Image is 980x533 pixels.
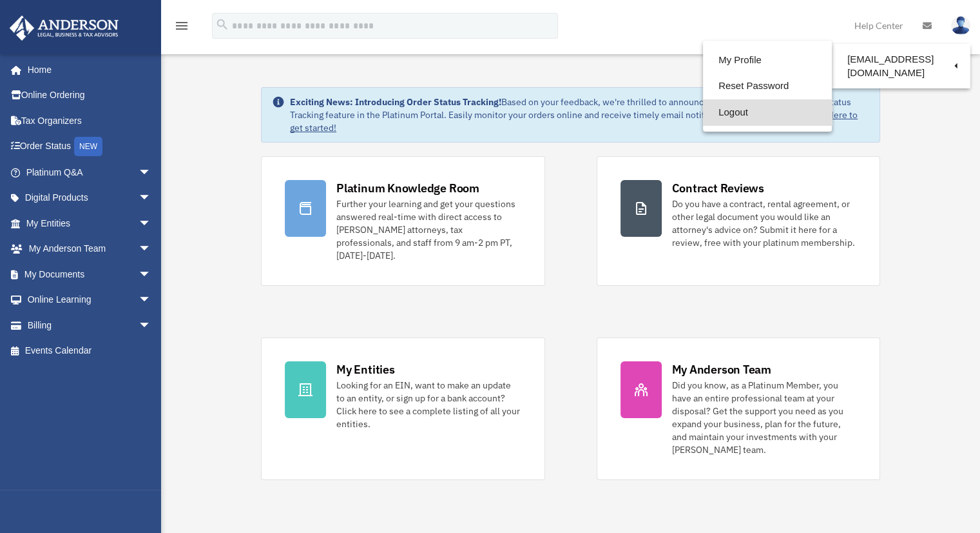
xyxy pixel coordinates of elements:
a: Platinum Q&Aarrow_drop_down [9,159,171,185]
div: Looking for an EIN, want to make an update to an entity, or sign up for a bank account? Click her... [336,379,521,430]
a: Platinum Knowledge Room Further your learning and get your questions answered real-time with dire... [261,156,544,286]
i: menu [174,18,189,34]
strong: Exciting News: Introducing Order Status Tracking! [290,96,501,108]
div: My Anderson Team [672,361,771,377]
span: arrow_drop_down [139,312,164,339]
a: My Documentsarrow_drop_down [9,261,171,287]
a: My Anderson Teamarrow_drop_down [9,236,171,262]
div: Platinum Knowledge Room [336,180,479,196]
a: menu [174,23,189,34]
a: Online Learningarrow_drop_down [9,287,171,313]
a: Events Calendar [9,338,171,364]
a: My Entitiesarrow_drop_down [9,210,171,236]
span: arrow_drop_down [139,185,164,212]
a: My Anderson Team Did you know, as a Platinum Member, you have an entire professional team at your... [597,337,880,480]
a: Contract Reviews Do you have a contract, rental agreement, or other legal document you would like... [597,156,880,286]
div: Based on your feedback, we're thrilled to announce the launch of our new Order Status Tracking fe... [290,96,869,134]
div: NEW [74,137,102,156]
a: My Entities Looking for an EIN, want to make an update to an entity, or sign up for a bank accoun... [261,337,544,480]
span: arrow_drop_down [139,287,164,314]
span: arrow_drop_down [139,236,164,263]
span: arrow_drop_down [139,210,164,237]
a: Tax Organizers [9,108,171,134]
i: search [215,17,229,32]
a: Click Here to get started! [290,109,858,134]
span: arrow_drop_down [139,261,164,288]
div: Did you know, as a Platinum Member, you have an entire professional team at your disposal? Get th... [672,379,856,456]
a: Online Ordering [9,83,171,108]
a: Billingarrow_drop_down [9,312,171,338]
a: My Profile [703,47,832,74]
span: arrow_drop_down [139,159,164,186]
a: Order StatusNEW [9,134,171,160]
div: Do you have a contract, rental agreement, or other legal document you would like an attorney's ad... [672,197,856,249]
img: Anderson Advisors Platinum Portal [6,15,122,41]
div: My Entities [336,361,394,377]
div: Contract Reviews [672,180,764,196]
a: Digital Productsarrow_drop_down [9,185,171,211]
a: Logout [703,99,832,126]
div: Further your learning and get your questions answered real-time with direct access to [PERSON_NAM... [336,197,521,262]
img: User Pic [951,16,970,35]
a: [EMAIL_ADDRESS][DOMAIN_NAME] [832,47,970,85]
a: Home [9,57,164,83]
a: Reset Password [703,73,832,99]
